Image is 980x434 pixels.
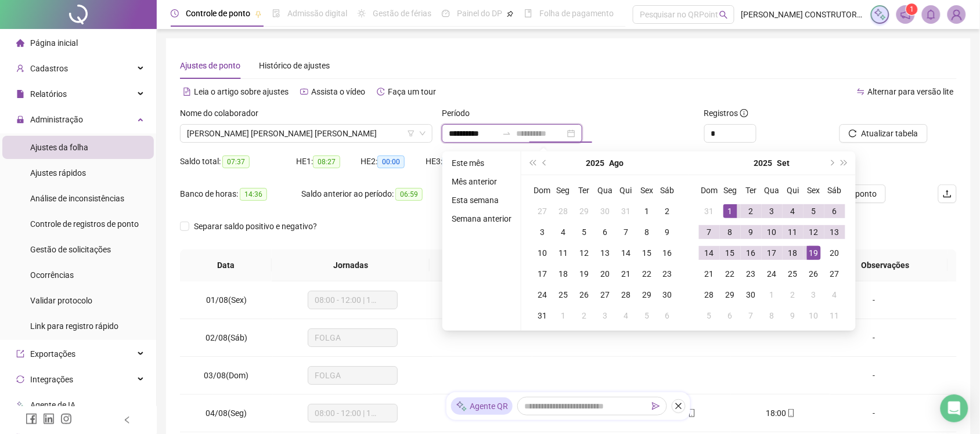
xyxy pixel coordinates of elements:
[524,9,532,17] span: book
[598,246,612,260] div: 13
[699,243,720,263] td: 2025-09-14
[574,263,595,284] td: 2025-08-19
[539,9,614,18] span: Folha de pagamento
[661,288,675,302] div: 30
[222,155,250,168] span: 07:37
[373,9,431,18] span: Gestão de férias
[30,245,111,254] span: Gestão de solicitações
[825,151,838,175] button: next-year
[636,222,657,243] td: 2025-08-08
[577,267,591,281] div: 19
[828,267,842,281] div: 27
[457,9,502,18] span: Painel do DP
[595,201,615,222] td: 2025-07-30
[744,267,758,281] div: 23
[699,305,720,326] td: 2025-10-05
[765,288,779,302] div: 1
[577,309,591,323] div: 2
[586,151,605,175] button: year panel
[577,288,591,302] div: 26
[741,201,762,222] td: 2025-09-02
[777,151,790,175] button: month panel
[30,349,75,359] span: Exportações
[765,267,779,281] div: 24
[824,263,845,284] td: 2025-09-27
[900,9,911,20] span: notification
[833,259,939,272] span: Observações
[300,88,308,96] span: youtube
[699,284,720,305] td: 2025-09-28
[652,402,660,410] span: send
[762,305,783,326] td: 2025-10-08
[720,243,741,263] td: 2025-09-15
[699,180,720,201] th: Dom
[744,288,758,302] div: 30
[456,400,467,413] img: sparkle-icon.fc2bf0ac1784a2077858766a79e2daf3.svg
[744,204,758,218] div: 2
[640,288,654,302] div: 29
[296,155,361,168] div: HE 1:
[807,225,821,239] div: 12
[553,222,574,243] td: 2025-08-04
[824,180,845,201] th: Sáb
[828,225,842,239] div: 13
[741,180,762,201] th: Ter
[699,222,720,243] td: 2025-09-07
[636,305,657,326] td: 2025-09-05
[804,243,824,263] td: 2025-09-19
[595,305,615,326] td: 2025-09-03
[720,263,741,284] td: 2025-09-22
[502,129,511,138] span: to
[532,305,553,326] td: 2025-08-31
[828,204,842,218] div: 6
[532,243,553,263] td: 2025-08-10
[206,295,247,305] span: 01/08(Sex)
[447,212,516,226] li: Semana anterior
[16,115,24,124] span: lock
[502,129,511,138] span: swap-right
[574,305,595,326] td: 2025-09-02
[315,329,391,346] span: FOLGA
[447,193,516,207] li: Esta semana
[636,243,657,263] td: 2025-08-15
[723,309,737,323] div: 6
[615,284,636,305] td: 2025-08-28
[60,413,72,425] span: instagram
[828,246,842,260] div: 20
[539,151,552,175] button: prev-year
[783,180,804,201] th: Qui
[741,222,762,243] td: 2025-09-09
[636,263,657,284] td: 2025-08-22
[762,180,783,201] th: Qua
[824,284,845,305] td: 2025-10-04
[206,408,247,418] span: 04/08(Seg)
[657,263,678,284] td: 2025-08-23
[873,371,875,380] span: -
[26,413,37,425] span: facebook
[786,267,800,281] div: 25
[786,409,795,417] span: mobile
[849,129,857,138] span: reload
[926,9,936,20] span: bell
[556,288,570,302] div: 25
[657,243,678,263] td: 2025-08-16
[180,249,272,281] th: Data
[301,187,447,201] div: Saldo anterior ao período:
[408,130,415,137] span: filter
[556,309,570,323] div: 1
[532,222,553,243] td: 2025-08-03
[824,305,845,326] td: 2025-10-11
[640,225,654,239] div: 8
[766,408,786,418] span: 18:00
[619,246,633,260] div: 14
[16,90,24,98] span: file
[723,267,737,281] div: 22
[783,222,804,243] td: 2025-09-11
[744,225,758,239] div: 9
[640,204,654,218] div: 1
[442,9,450,17] span: dashboard
[426,155,490,168] div: HE 3:
[807,204,821,218] div: 5
[699,263,720,284] td: 2025-09-21
[615,305,636,326] td: 2025-09-04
